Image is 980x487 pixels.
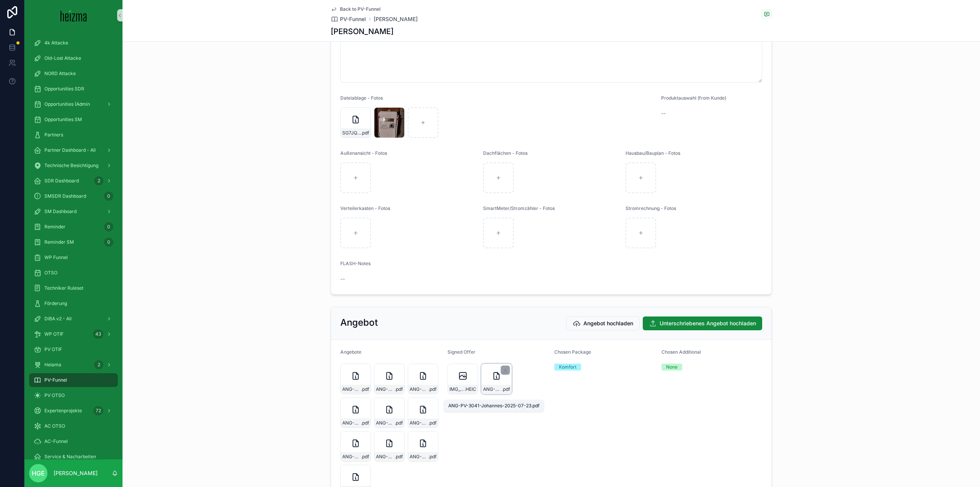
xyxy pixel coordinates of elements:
h1: [PERSON_NAME] [331,26,394,37]
span: Verteilerkasten - Fotos [340,205,390,211]
a: PV-Funnel [29,373,118,387]
span: PV OTSO [44,392,65,398]
span: ANG-PV-3041-Johannes-2025-07-23 [342,386,361,392]
span: Expertenprojekte [44,408,82,414]
div: scrollable content [24,31,122,459]
a: SM Dashboard [29,205,118,218]
span: Dateiablage - Fotos [340,95,383,101]
a: OTSO [29,266,118,280]
span: ANG-PV-3041-Johannes-2025-07-23 [376,454,395,460]
span: PV-Funnel [340,15,366,23]
span: -- [661,110,666,117]
span: Service & Nacharbeiten [44,454,96,460]
a: 4k Attacke [29,36,118,50]
span: .pdf [428,420,436,426]
a: AC-Funnel [29,435,118,448]
span: .pdf [361,386,369,392]
a: Old-Lost Attacke [29,51,118,65]
a: Heiama2 [29,358,118,372]
span: .pdf [428,454,436,460]
a: [PERSON_NAME] [374,15,418,23]
div: 72 [93,406,103,415]
a: PV OTSO [29,389,118,402]
span: Außenansicht - Fotos [340,150,387,156]
span: .pdf [395,420,403,426]
span: Hausbau/Bauplan - Fotos [626,150,680,156]
div: 0 [104,238,113,247]
span: PV-Funnel [44,377,67,383]
span: Opportunities SM [44,116,82,123]
a: Back to PV-Funnel [331,6,381,12]
span: .pdf [361,420,369,426]
span: Reminder [44,224,65,230]
span: Chosen Package [554,349,591,355]
span: ANG-PV-3041-Johannes-2025-07-23 [376,386,395,392]
span: Reminder SM [44,239,74,245]
span: SG7JQMGFSF_26475340_196 [342,130,361,136]
div: None [666,364,678,371]
a: Opportunities (Admin [29,97,118,111]
a: Partners [29,128,118,142]
div: ANG-PV-3041-Johannes-2025-07-23.pdf [448,403,539,409]
a: Reminder SM0 [29,235,118,249]
span: WP OTIF [44,331,64,337]
span: Dachflächen - Fotos [483,150,528,156]
h2: Angebot [340,316,378,329]
p: [PERSON_NAME] [54,469,98,477]
span: ANG-PV-3041-Johannes-2025-07-23 [342,420,361,426]
span: SMSDR Dashboard [44,193,86,199]
a: Opportunities SDR [29,82,118,96]
span: .pdf [428,386,436,392]
span: .pdf [361,130,369,136]
span: ANG-PV-3041-Johannes-2025-07-23 [483,386,502,392]
div: 2 [94,360,103,369]
div: Komfort [559,364,577,371]
span: Opportunities SDR [44,86,84,92]
span: IMG_4846 [449,386,464,392]
span: SDR Dashboard [44,178,79,184]
span: Produktauswahl (from Kunde) [661,95,726,101]
span: Angebote [340,349,361,355]
a: Opportunities SM [29,113,118,126]
span: .pdf [502,386,510,392]
span: Heiama [44,362,61,368]
a: WP OTIF43 [29,327,118,341]
span: Partners [44,132,63,138]
span: FLASH-Notes [340,261,371,266]
a: Expertenprojekte72 [29,404,118,418]
img: App logo [60,9,87,21]
a: Techniker Ruleset [29,281,118,295]
span: Opportunities (Admin [44,101,90,107]
a: Service & Nacharbeiten [29,450,118,464]
span: Technische Besichtigung [44,162,98,169]
span: WP Funnel [44,254,68,261]
a: AC OTSO [29,419,118,433]
span: Back to PV-Funnel [340,6,381,12]
span: ANG-PV-3041-Johannes-2025-07-23 [410,386,428,392]
span: 4k Attacke [44,40,68,46]
span: -- [340,275,345,283]
a: Partner Dashboard - All [29,143,118,157]
span: PV OTIF [44,346,62,353]
span: AC-Funnel [44,438,68,444]
span: .pdf [395,454,403,460]
span: Stromrechnung - Fotos [626,205,676,211]
a: SMSDR Dashboard0 [29,189,118,203]
span: Old-Lost Attacke [44,55,81,61]
span: AC OTSO [44,423,65,429]
span: Unterschriebenes Angebot hochladen [660,320,756,327]
div: 43 [93,330,103,339]
div: 0 [104,222,113,231]
span: .HEIC [464,386,476,392]
span: Förderung [44,300,67,307]
span: ANG-PV-3041-Johannes-2025-07-23 [342,454,361,460]
span: Signed Offer [448,349,475,355]
span: ANG-PV-3041-Johannes-2025-07-23 [410,454,428,460]
a: Förderung [29,297,118,310]
span: NORD Attacke [44,71,76,77]
span: .pdf [395,386,403,392]
a: Reminder0 [29,220,118,234]
a: PV-Funnel [331,15,366,23]
span: SmartMeter/Stromzähler - Fotos [483,205,555,211]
